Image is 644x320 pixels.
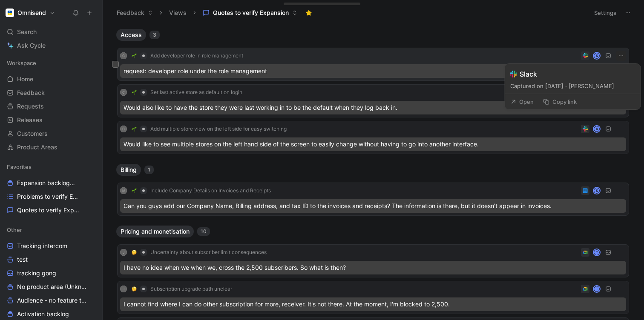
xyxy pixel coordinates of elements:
button: 🌱Set last active store as default on login [129,87,245,97]
div: Workspace [3,57,99,69]
a: C🌱Add multiple store view on the left side for easy switchingKWould like to see multiple stores o... [117,121,629,154]
a: Feedback [3,86,99,99]
button: Quotes to verify Expansion [199,6,301,19]
span: Quotes to verify Expansion [17,206,80,214]
button: OmnisendOmnisend [3,7,57,19]
a: C🌱Add developer role in role managementKrequest: developer role under the role management [117,48,629,81]
a: tracking gong [3,267,99,280]
div: Would like to see multiple stores on the left hand side of the screen to easily change without ha... [120,137,626,151]
a: Ask Cycle [3,39,99,52]
span: Subscription upgrade path unclear [150,286,232,292]
span: Ask Cycle [17,40,46,51]
button: 🌱Include Company Details on Invoices and Receipts [129,186,274,196]
a: Product Areas [3,141,99,154]
a: Releases [3,114,99,126]
span: test [17,255,28,264]
a: C🌱Set last active store as default on loginKWould also like to have the store they were last work... [117,84,629,117]
img: 🤔 [132,250,137,255]
div: Favorites [3,160,99,173]
button: Access [116,29,146,41]
span: No product area (Unknowns) [17,283,88,291]
button: Views [165,6,190,19]
div: Other [3,223,99,236]
a: No product area (Unknowns) [3,280,99,293]
a: Home [3,73,99,86]
span: Uncertainty about subscriber limit consequences [150,249,267,256]
a: Problems to verify Expansion [3,190,99,203]
div: Would also like to have the store they were last working in to be the default when they log back in. [120,101,626,114]
img: 🌱 [132,53,137,58]
img: Omnisend [6,9,14,17]
span: Audience - no feature tag [17,296,87,305]
span: Product Areas [17,143,57,151]
span: Requests [17,102,44,111]
img: 🤔 [132,286,137,291]
a: Tracking intercom [3,240,99,252]
span: Workspace [7,59,36,67]
div: Captured on [DATE] · [PERSON_NAME] [510,82,635,90]
a: test [3,253,99,266]
span: Expansion backlog [17,179,79,188]
span: Include Company Details on Invoices and Receipts [150,187,271,194]
span: Quotes to verify Expansion [213,9,289,17]
a: Customers [3,127,99,140]
button: 🤔Uncertainty about subscriber limit consequences [129,247,270,257]
span: Feedback [17,89,45,97]
span: Add multiple store view on the left side for easy switching [150,126,287,132]
span: Problems to verify Expansion [17,192,80,201]
div: request: developer role under the role management [120,64,626,78]
button: 🤔Subscription upgrade path unclear [129,284,235,294]
div: I cannot find where I can do other subscription for more, receiver. It's not there. At the moment... [120,297,626,311]
div: J [120,286,127,292]
h1: Omnisend [17,9,46,17]
div: 3 [149,31,160,39]
div: M [120,187,127,194]
button: Billing [116,164,141,176]
span: Search [17,27,37,37]
a: J🤔Uncertainty about subscriber limit consequencesTI have no idea when we when we, cross the 2,500... [117,244,629,277]
a: Requests [3,100,99,113]
div: 10 [197,227,210,236]
span: Set last active store as default on login [150,89,242,96]
img: 🌱 [132,188,137,193]
span: Favorites [7,163,32,171]
div: T [594,249,600,255]
img: 🌱 [132,90,137,95]
div: C [120,89,127,96]
button: Feedback [113,6,157,19]
div: Slack [520,69,537,79]
span: tracking gong [17,269,56,277]
div: Search [3,26,99,38]
span: Add developer role in role management [150,52,243,59]
span: Activation backlog [17,310,69,318]
span: Home [17,75,33,83]
a: Expansion backlogOther [3,177,99,189]
div: Can you guys add our Company Name, Billing address, and tax ID to the invoices and receipts? The ... [120,199,626,213]
button: 🌱Add developer role in role management [129,51,246,61]
button: Open [507,96,538,108]
div: C [120,126,127,132]
span: Tracking intercom [17,242,67,250]
a: M🌱Include Company Details on Invoices and ReceiptsKCan you guys add our Company Name, Billing add... [117,183,629,216]
img: 🌱 [132,126,137,131]
div: Billing1 [113,164,633,219]
span: Billing [121,166,137,174]
div: C [120,52,127,59]
a: J🤔Subscription upgrade path unclearTI cannot find where I can do other subscription for more, rec... [117,281,629,314]
button: 🌱Add multiple store view on the left side for easy switching [129,124,290,134]
span: Releases [17,116,43,124]
div: T [594,286,600,292]
button: Settings [590,7,620,19]
button: Pricing and monetisation [116,226,194,237]
button: Copy link [539,96,581,108]
a: Quotes to verify Expansion [3,204,99,217]
a: Audience - no feature tag [3,294,99,307]
div: K [594,126,600,132]
div: I have no idea when we when we, cross the 2,500 subscribers. So what is then? [120,261,626,274]
div: Access3 [113,29,633,157]
span: Pricing and monetisation [121,227,190,236]
div: 1 [144,166,154,174]
div: K [594,53,600,59]
div: J [120,249,127,256]
span: Other [7,226,22,234]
